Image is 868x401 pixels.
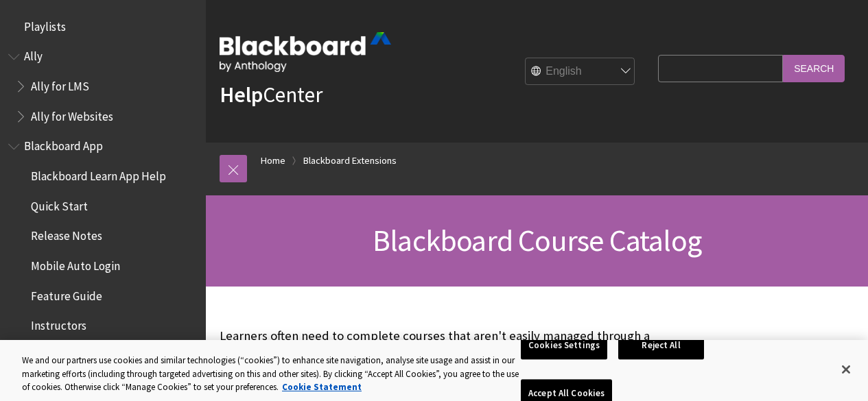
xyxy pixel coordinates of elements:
button: Close [831,354,861,385]
span: Ally [24,45,43,64]
button: Reject All [618,331,704,360]
span: Blackboard Learn App Help [31,165,166,183]
span: Quick Start [31,195,88,213]
a: Blackboard Extensions [303,152,397,169]
span: Mobile Auto Login [31,254,120,273]
span: Blackboard Course Catalog [373,221,701,259]
select: Site Language Selector [526,58,635,86]
a: More information about your privacy, opens in a new tab [282,381,362,393]
strong: Help [220,81,263,108]
span: Ally for LMS [31,75,89,93]
span: Instructors [31,315,86,333]
a: Home [261,152,285,169]
span: Playlists [24,15,66,34]
span: Release Notes [31,225,102,243]
span: Feature Guide [31,284,102,303]
button: Cookies Settings [521,331,607,360]
input: Search [783,55,845,82]
img: Blackboard by Anthology [220,32,391,72]
a: HelpCenter [220,81,322,108]
span: Ally for Websites [31,105,113,123]
nav: Book outline for Anthology Ally Help [8,45,198,128]
span: Blackboard App [24,135,103,154]
div: We and our partners use cookies and similar technologies (“cookies”) to enhance site navigation, ... [22,354,521,394]
nav: Book outline for Playlists [8,15,198,38]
